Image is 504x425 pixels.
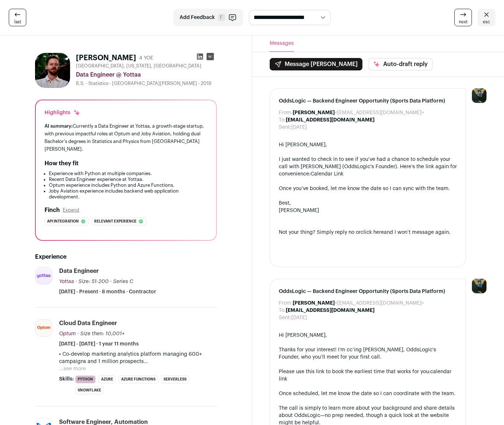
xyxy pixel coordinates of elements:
li: Azure [99,375,116,383]
span: Skills: [59,375,74,383]
div: I just wanted to check in to see if you’ve had a chance to schedule your call with [PERSON_NAME] ... [279,156,457,178]
button: Messages [270,35,294,52]
dd: [DATE] [291,314,307,321]
div: Once you’ve booked, let me know the date so I can sync with the team. [279,185,457,192]
li: Recent Data Engineer experience at Yottaa. [49,177,207,182]
div: 4 YOE [139,54,153,62]
div: [PERSON_NAME] [279,207,457,214]
div: Hi [PERSON_NAME], [279,141,457,148]
dt: Sent: [279,124,291,131]
a: last [9,9,26,26]
div: Hi [PERSON_NAME], [279,332,457,339]
img: bd4a8ee349341cb77f21f5ddf22ab96af3f43cc98928aae2d6e1aee5f14c6c23.jpg [35,267,52,284]
a: esc [478,9,495,26]
span: · Size: 51-200 [76,279,109,284]
span: OddsLogic — Backend Engineer Opportunity (Sports Data Platform) [279,288,457,295]
dd: <[EMAIL_ADDRESS][DOMAIN_NAME]> [293,109,424,116]
div: Please use this link to book the earliest time that works for you: [279,368,457,383]
span: next [459,19,468,25]
span: Add Feedback [180,14,215,21]
span: Relevant experience [94,218,136,225]
button: ...see more [59,365,86,372]
dd: <[EMAIL_ADDRESS][DOMAIN_NAME]> [293,300,424,307]
b: [EMAIL_ADDRESS][DOMAIN_NAME] [286,117,374,123]
h2: How they fit [45,159,78,168]
span: · Size then: 10,001+ [77,331,124,336]
span: [DATE] - Present · 8 months · Contractor [59,288,156,295]
p: • Co-develop marketing analytics platform managing 600+ campaigns and 1 million prospects [59,351,217,365]
span: · [110,278,112,285]
button: Add Feedback F [173,9,243,26]
h2: Finch [45,206,60,215]
span: OddsLogic — Backend Engineer Opportunity (Sports Data Platform) [279,97,457,105]
li: Azure Functions [119,375,158,383]
button: Message [PERSON_NAME] [270,58,362,70]
dd: [DATE] [291,124,307,131]
dt: To: [279,116,286,124]
div: Data Engineer [59,267,99,275]
a: Calendar Link [311,171,343,177]
div: Data Engineer @ Yottaa [76,70,217,79]
img: b8d602ccfbe2dc2634a3a305faa5fd988ce53fe92a227782e357e5a973582b7d.jpg [35,53,70,88]
button: Expand [63,207,79,213]
span: Api integration [47,218,79,225]
span: [DATE] - [DATE] · 1 year 11 months [59,340,139,348]
div: B.S. - Statistics - [GEOGRAPHIC_DATA][PERSON_NAME] - 2019 [76,81,217,86]
li: Joby Aviation experience includes backend web application development. [49,188,207,200]
dt: From: [279,109,293,116]
li: Python [75,375,96,383]
img: 12031951-medium_jpg [472,88,486,103]
span: [GEOGRAPHIC_DATA], [US_STATE], [GEOGRAPHIC_DATA] [76,63,201,69]
span: esc [483,19,490,25]
li: Experience with Python at multiple companies. [49,171,207,177]
span: Series C [113,279,133,284]
div: Cloud Data Engineer [59,319,117,327]
div: Not your thing? Simply reply no or and I won’t message again. [279,229,457,236]
div: Best, [279,200,457,207]
span: AI summary: [45,124,73,128]
b: [EMAIL_ADDRESS][DOMAIN_NAME] [286,308,374,313]
div: Currently a Data Engineer at Yottaa, a growth-stage startup, with previous impactful roles at Opt... [45,122,207,153]
span: Yottaa [59,279,74,284]
span: F [218,14,225,21]
a: next [454,9,472,26]
div: Thanks for your interest! I’m cc’ing [PERSON_NAME], OddsLogic's Founder, who you’ll meet for your... [279,346,457,361]
dt: To: [279,307,286,314]
b: [PERSON_NAME] [293,110,335,115]
dt: Sent: [279,314,291,321]
img: 376ce2308abb7868d27d6bbf9139e6d572da7d7426218e43eb8ec57d9e48ff1a.jpg [35,320,52,336]
h2: Experience [35,252,217,261]
dt: From: [279,300,293,307]
span: Optum [59,331,76,336]
b: [PERSON_NAME] [293,301,335,306]
button: Auto-draft reply [368,58,432,70]
div: Highlights [45,109,81,116]
li: Snowflake [75,386,104,394]
span: last [14,19,21,25]
h1: [PERSON_NAME] [76,53,136,63]
div: Once scheduled, let me know the date so I can coordinate with the team. [279,390,457,397]
img: 12031951-medium_jpg [472,279,486,293]
li: Serverless [161,375,189,383]
a: click here [361,230,384,235]
li: Optum experience includes Python and Azure Functions. [49,182,207,188]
